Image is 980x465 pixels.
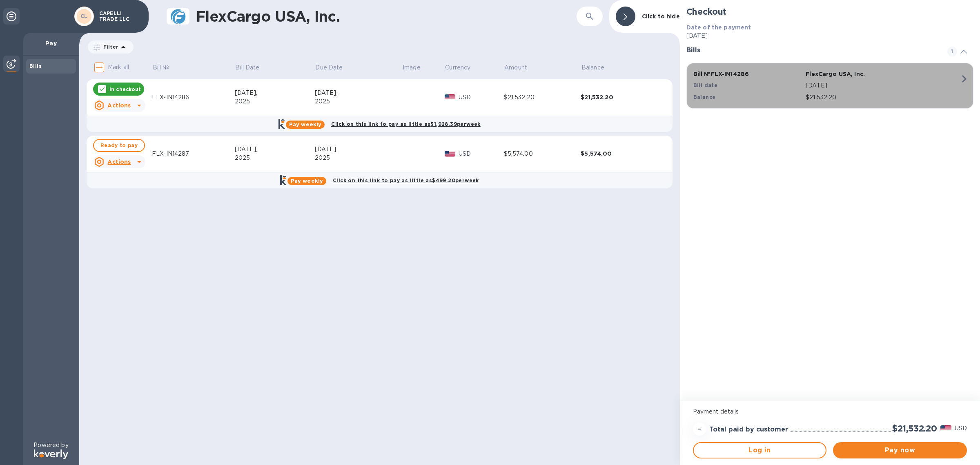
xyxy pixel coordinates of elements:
[235,63,259,72] p: Bill Date
[107,159,131,165] u: Actions
[581,63,615,72] span: Balance
[235,154,315,162] div: 2025
[109,86,141,93] p: In checkout
[693,423,706,436] div: =
[315,154,402,162] div: 2025
[108,63,129,72] p: Mark all
[152,93,235,102] div: FLX-IN14286
[686,31,973,40] p: [DATE]
[403,63,421,72] p: Image
[504,63,538,72] span: Amount
[445,94,456,100] img: USD
[235,145,315,154] div: [DATE],
[235,63,270,72] span: Bill Date
[235,89,315,97] div: [DATE],
[581,150,658,158] div: $5,574.00
[581,63,604,72] p: Balance
[504,150,581,158] div: $5,574.00
[196,8,577,25] h1: FlexCargo USA, Inc.
[100,43,118,50] p: Filter
[642,13,680,20] b: Click to hide
[686,7,973,17] h2: Checkout
[806,70,915,78] p: FlexCargo USA, Inc.
[806,81,960,90] p: [DATE]
[940,425,951,431] img: USD
[947,47,957,56] span: 1
[29,39,73,47] p: Pay
[693,407,967,416] p: Payment details
[315,89,402,97] div: [DATE],
[504,93,581,102] div: $21,532.20
[315,63,353,72] span: Due Date
[289,121,321,127] b: Pay weekly
[152,150,235,158] div: FLX-IN14287
[93,139,145,152] button: Ready to pay
[686,47,938,54] h3: Bills
[107,102,131,109] u: Actions
[291,178,323,184] b: Pay weekly
[100,141,138,150] span: Ready to pay
[955,424,967,433] p: USD
[693,70,803,78] p: Bill № FLX-IN14286
[33,441,68,449] p: Powered by
[686,24,751,31] b: Date of the payment
[693,82,718,88] b: Bill date
[504,63,527,72] p: Amount
[686,63,973,109] button: Bill №FLX-IN14286FlexCargo USA, Inc.Bill date[DATE]Balance$21,532.20
[153,63,169,72] p: Bill №
[693,442,827,458] button: Log in
[833,442,967,458] button: Pay now
[80,13,88,19] b: CL
[315,63,343,72] p: Due Date
[34,449,68,459] img: Logo
[459,150,503,158] p: USD
[700,445,820,455] span: Log in
[709,426,788,434] h3: Total paid by customer
[892,423,937,434] h2: $21,532.20
[445,63,470,72] p: Currency
[459,93,503,102] p: USD
[693,94,716,100] b: Balance
[333,177,479,183] b: Click on this link to pay as little as $499.20 per week
[331,121,481,127] b: Click on this link to pay as little as $1,928.39 per week
[445,151,456,156] img: USD
[235,97,315,106] div: 2025
[806,93,960,102] p: $21,532.20
[315,97,402,106] div: 2025
[99,11,140,22] p: CAPELLI TRADE LLC
[840,445,960,455] span: Pay now
[581,93,658,101] div: $21,532.20
[315,145,402,154] div: [DATE],
[153,63,180,72] span: Bill №
[29,63,42,69] b: Bills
